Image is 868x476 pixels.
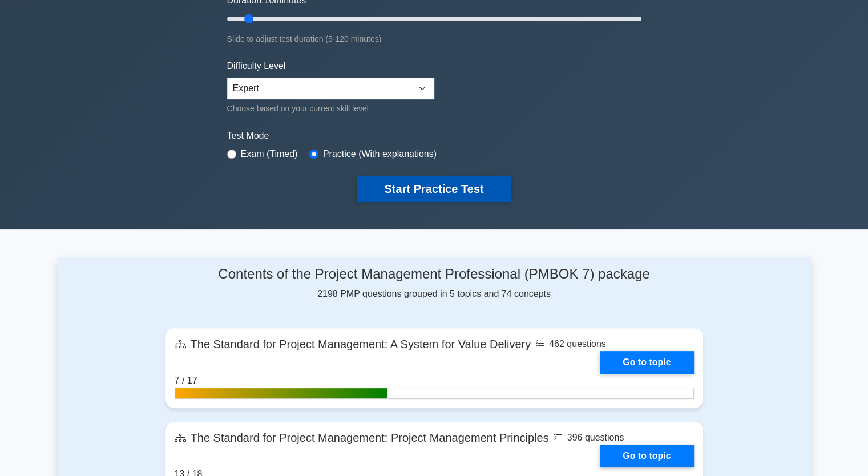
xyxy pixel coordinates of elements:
[357,176,511,202] button: Start Practice Test
[227,102,434,115] div: Choose based on your current skill level
[165,266,703,283] h4: Contents of the Project Management Professional (PMBOK 7) package
[600,445,693,467] a: Go to topic
[165,266,703,301] div: 2198 PMP questions grouped in 5 topics and 74 concepts
[227,129,641,143] label: Test Mode
[227,32,641,46] div: Slide to adjust test duration (5-120 minutes)
[227,59,286,73] label: Difficulty Level
[600,351,693,374] a: Go to topic
[241,147,298,161] label: Exam (Timed)
[323,147,437,161] label: Practice (With explanations)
